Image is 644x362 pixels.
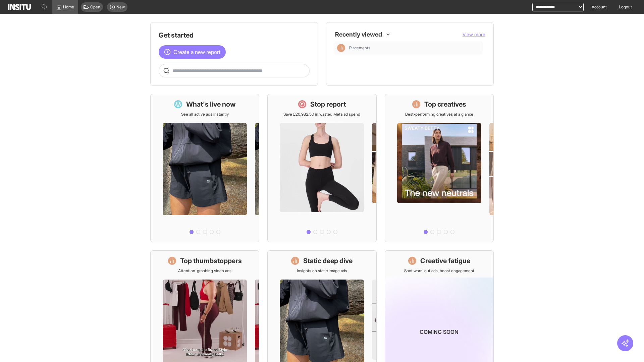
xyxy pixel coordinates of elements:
p: See all active ads instantly [181,112,229,117]
button: View more [463,31,485,38]
span: Placements [349,45,370,51]
span: View more [463,32,485,37]
span: Home [63,4,74,10]
span: Placements [349,45,480,51]
div: Insights [337,44,345,52]
span: Open [90,4,100,10]
span: New [116,4,125,10]
span: Create a new report [173,48,220,56]
h1: Top thumbstoppers [180,256,242,265]
h1: Static deep dive [303,256,353,265]
p: Attention-grabbing video ads [178,268,231,274]
p: Save £20,982.50 in wasted Meta ad spend [283,112,360,117]
h1: What's live now [186,100,236,109]
a: Top creativesBest-performing creatives at a glance [385,94,494,242]
a: Stop reportSave £20,982.50 in wasted Meta ad spend [267,94,376,242]
button: Create a new report [159,45,226,59]
h1: Get started [159,31,310,40]
p: Best-performing creatives at a glance [405,112,473,117]
h1: Top creatives [424,100,466,109]
p: Insights on static image ads [297,268,347,274]
a: What's live nowSee all active ads instantly [150,94,259,242]
h1: Stop report [310,100,346,109]
img: Logo [8,4,31,10]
